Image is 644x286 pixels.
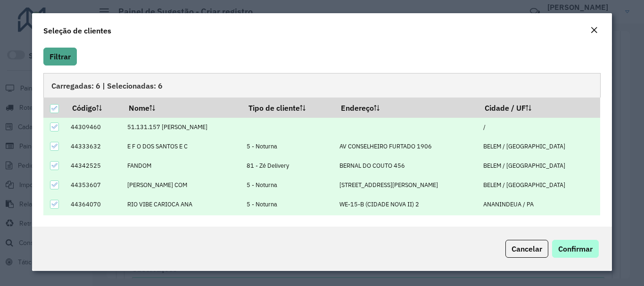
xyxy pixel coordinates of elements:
span: Cancelar [512,244,542,253]
td: 5 - Noturna [242,214,335,233]
td: 44309460 [66,118,123,137]
td: BELEM / [GEOGRAPHIC_DATA] [479,214,601,233]
td: 5 - Noturna [242,195,335,214]
td: BELEM / [GEOGRAPHIC_DATA] [479,156,601,175]
th: Código [66,98,123,117]
td: / [479,118,601,137]
td: E F O DOS SANTOS E C [123,137,242,156]
button: Confirmar [552,240,599,258]
button: Cancelar [505,240,548,258]
td: [STREET_ADDRESS][PERSON_NAME] [335,175,479,195]
td: [PERSON_NAME] [123,214,242,233]
td: RIO VIBE CARIOCA ANA [123,195,242,214]
th: Cidade / UF [479,98,601,117]
td: BERNAL DO COUTO 456 [335,156,479,175]
em: Fechar [590,26,598,34]
td: [PERSON_NAME] COM [123,175,242,195]
th: Endereço [335,98,479,117]
td: 44342525 [66,156,123,175]
td: ANANINDEUA / PA [479,195,601,214]
td: BELEM / [GEOGRAPHIC_DATA] [479,175,601,195]
th: Nome [123,98,242,117]
td: WE-15-B (CIDADE NOVA II) 2 [335,195,479,214]
button: Close [587,25,601,37]
td: 44333632 [66,137,123,156]
td: 5 - Noturna [242,175,335,195]
td: FANDOM [123,156,242,175]
h4: Seleção de clientes [43,25,111,36]
button: Filtrar [43,48,77,65]
td: BELEM / [GEOGRAPHIC_DATA] [479,137,601,156]
td: 44364070 [66,195,123,214]
td: 5 - Noturna [242,137,335,156]
td: 51.131.157 [PERSON_NAME] [123,118,242,137]
th: Tipo de cliente [242,98,335,117]
span: Confirmar [558,244,593,253]
td: 44331459 [66,214,123,233]
td: AV CONSELHEIRO FURTADO 1906 [335,137,479,156]
div: Carregadas: 6 | Selecionadas: 6 [43,73,600,98]
td: 81 - Zé Delivery [242,156,335,175]
td: [STREET_ADDRESS] [335,214,479,233]
td: 44353607 [66,175,123,195]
